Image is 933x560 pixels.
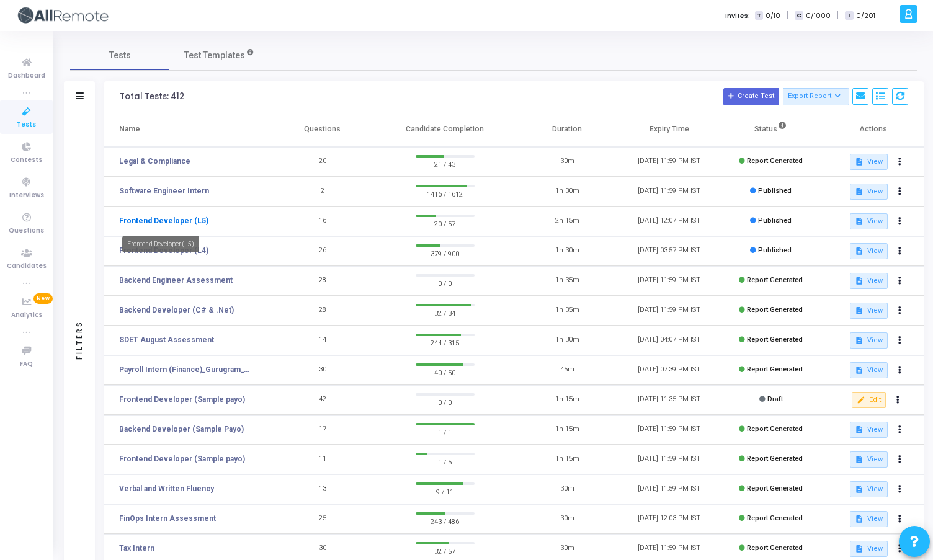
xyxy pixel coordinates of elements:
[618,236,720,266] td: [DATE] 03:57 PM IST
[850,273,888,289] button: View
[516,355,618,385] td: 45m
[119,304,234,316] a: Backend Developer (C# & .Net)
[618,177,720,207] td: [DATE] 11:59 PM IST
[272,385,373,415] td: 42
[850,332,888,349] button: View
[747,484,803,492] span: Report Generated
[747,276,803,284] span: Report Generated
[822,112,924,147] th: Actions
[850,481,888,497] button: View
[850,213,888,229] button: View
[723,88,779,105] button: Create Test
[850,184,888,200] button: View
[119,215,208,226] a: Frontend Developer (L5)
[119,513,216,524] a: FinOps Intern Assessment
[850,511,888,527] button: View
[416,544,475,557] span: 32 / 57
[9,226,44,236] span: Questions
[747,455,803,463] span: Report Generated
[850,541,888,557] button: View
[516,474,618,504] td: 30m
[20,359,33,370] span: FAQ
[17,120,36,130] span: Tests
[272,504,373,534] td: 25
[122,236,199,252] div: Frontend Developer (L5)
[516,385,618,415] td: 1h 15m
[416,336,475,349] span: 244 / 315
[758,187,792,195] span: Published
[119,394,245,405] a: Frontend Developer (Sample payo)
[747,544,803,552] span: Report Generated
[104,112,272,147] th: Name
[755,11,763,20] span: T
[618,445,720,474] td: [DATE] 11:59 PM IST
[850,243,888,259] button: View
[856,11,875,21] span: 0/201
[272,147,373,177] td: 20
[272,236,373,266] td: 26
[516,296,618,326] td: 1h 35m
[516,445,618,474] td: 1h 15m
[766,11,780,21] span: 0/10
[16,3,109,28] img: logo
[857,396,865,404] mat-icon: edit
[725,11,750,21] label: Invites:
[272,266,373,296] td: 28
[119,334,214,345] a: SDET August Assessment
[416,217,475,229] span: 20 / 57
[787,9,788,22] span: |
[416,515,475,527] span: 243 / 486
[855,217,864,226] mat-icon: description
[119,156,190,167] a: Legal & Compliance
[850,362,888,378] button: View
[618,385,720,415] td: [DATE] 11:35 PM IST
[516,236,618,266] td: 1h 30m
[8,71,45,81] span: Dashboard
[618,504,720,534] td: [DATE] 12:03 PM IST
[747,425,803,433] span: Report Generated
[758,246,792,254] span: Published
[720,112,822,147] th: Status
[516,326,618,355] td: 1h 30m
[416,277,475,289] span: 0 / 0
[747,514,803,522] span: Report Generated
[850,303,888,319] button: View
[516,112,618,147] th: Duration
[272,326,373,355] td: 14
[416,425,475,438] span: 1 / 1
[184,49,245,62] span: Test Templates
[618,112,720,147] th: Expiry Time
[850,422,888,438] button: View
[33,293,53,304] span: New
[618,355,720,385] td: [DATE] 07:39 PM IST
[855,247,864,256] mat-icon: description
[416,366,475,378] span: 40 / 50
[119,185,209,197] a: Software Engineer Intern
[119,453,245,464] a: Frontend Developer (Sample payo)
[806,11,831,21] span: 0/1000
[747,365,803,373] span: Report Generated
[767,395,783,403] span: Draft
[416,455,475,468] span: 1 / 5
[618,207,720,236] td: [DATE] 12:07 PM IST
[516,177,618,207] td: 1h 30m
[758,216,792,224] span: Published
[272,355,373,385] td: 30
[119,483,214,494] a: Verbal and Written Fluency
[272,207,373,236] td: 16
[119,364,252,375] a: Payroll Intern (Finance)_Gurugram_Campus
[855,277,864,285] mat-icon: description
[855,455,864,464] mat-icon: description
[618,326,720,355] td: [DATE] 04:07 PM IST
[618,296,720,326] td: [DATE] 11:59 PM IST
[747,306,803,314] span: Report Generated
[416,396,475,408] span: 0 / 0
[416,187,475,200] span: 1416 / 1612
[855,187,864,196] mat-icon: description
[272,296,373,326] td: 28
[416,306,475,319] span: 32 / 34
[272,415,373,445] td: 17
[850,154,888,170] button: View
[109,49,131,62] span: Tests
[783,88,849,105] button: Export Report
